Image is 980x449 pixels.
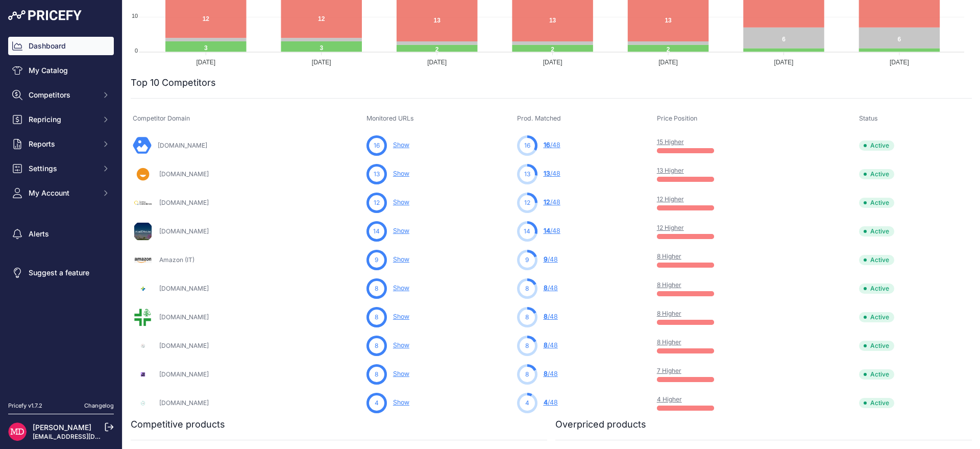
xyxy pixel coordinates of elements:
a: 8 Higher [657,281,681,289]
span: 4 [525,398,529,408]
a: Show [393,227,409,234]
a: [DOMAIN_NAME] [159,370,209,378]
img: Pricefy Logo [8,10,82,20]
button: Competitors [8,86,114,104]
button: Repricing [8,110,114,129]
span: 8 [375,370,378,379]
span: 8 [375,284,378,293]
span: 8 [544,284,548,292]
h2: Overpriced products [555,417,646,432]
span: Active [859,369,894,380]
span: 8 [375,341,378,350]
span: 16 [544,141,550,149]
span: Competitor Domain [133,114,190,122]
span: 8 [525,341,529,350]
a: 7 Higher [657,367,681,374]
span: Active [859,140,894,151]
a: [EMAIL_ADDRESS][DOMAIN_NAME] [33,433,139,440]
tspan: [DATE] [543,59,562,66]
tspan: [DATE] [774,59,794,66]
tspan: [DATE] [658,59,678,66]
button: Settings [8,159,114,178]
span: 14 [544,227,550,234]
a: Show [393,255,409,263]
span: 14 [373,227,380,236]
a: [DOMAIN_NAME] [159,342,209,349]
tspan: [DATE] [427,59,447,66]
span: 12 [544,198,550,206]
a: 13/48 [544,170,560,177]
span: Active [859,255,894,265]
a: 15 Higher [657,138,684,146]
a: [PERSON_NAME] [33,423,91,432]
span: 8 [525,313,529,322]
tspan: 10 [132,13,138,19]
a: 8/48 [544,284,558,292]
a: Show [393,398,409,406]
a: 8/48 [544,370,558,377]
a: 4 Higher [657,395,682,403]
span: Status [859,114,878,122]
a: 16/48 [544,141,560,149]
a: 8/48 [544,341,558,349]
h2: Top 10 Competitors [131,76,216,90]
a: [DOMAIN_NAME] [159,199,209,206]
a: [DOMAIN_NAME] [159,285,209,292]
span: 13 [374,170,380,179]
span: 8 [544,370,548,377]
tspan: 0 [135,48,138,54]
span: 14 [524,227,530,236]
button: My Account [8,184,114,202]
span: Price Position [657,114,697,122]
span: Competitors [29,90,95,100]
a: 8/48 [544,313,558,320]
tspan: [DATE] [312,59,331,66]
a: Show [393,284,409,292]
span: Reports [29,139,95,149]
a: 8 Higher [657,338,681,346]
span: 16 [374,141,380,150]
tspan: [DATE] [196,59,215,66]
div: Pricefy v1.7.2 [8,401,42,410]
a: 12/48 [544,198,560,206]
a: 9/48 [544,255,558,263]
a: Show [393,170,409,177]
span: 9 [525,255,529,265]
a: 12 Higher [657,224,684,231]
a: [DOMAIN_NAME] [159,313,209,321]
tspan: [DATE] [890,59,909,66]
span: 4 [375,398,379,408]
a: [DOMAIN_NAME] [159,227,209,235]
h2: Competitive products [131,417,225,432]
span: 12 [524,198,530,207]
span: Repricing [29,114,95,125]
span: 16 [524,141,530,150]
span: Active [859,312,894,322]
a: 12 Higher [657,195,684,203]
a: [DOMAIN_NAME] [159,399,209,407]
a: Changelog [84,402,114,409]
a: 8 Higher [657,252,681,260]
a: [DOMAIN_NAME] [158,141,207,149]
a: Suggest a feature [8,264,114,282]
a: [DOMAIN_NAME] [159,170,209,178]
span: Active [859,226,894,237]
span: Settings [29,163,95,174]
span: 13 [524,170,530,179]
nav: Sidebar [8,37,114,389]
a: My Catalog [8,61,114,80]
span: Active [859,283,894,294]
a: 4/48 [544,398,558,406]
span: Active [859,341,894,351]
a: Show [393,370,409,377]
span: Active [859,198,894,208]
a: 8 Higher [657,310,681,317]
span: 13 [544,170,550,177]
a: Dashboard [8,37,114,55]
span: Prod. Matched [517,114,561,122]
a: Show [393,313,409,320]
span: Active [859,169,894,179]
a: Show [393,198,409,206]
span: 9 [544,255,548,263]
span: My Account [29,188,95,198]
